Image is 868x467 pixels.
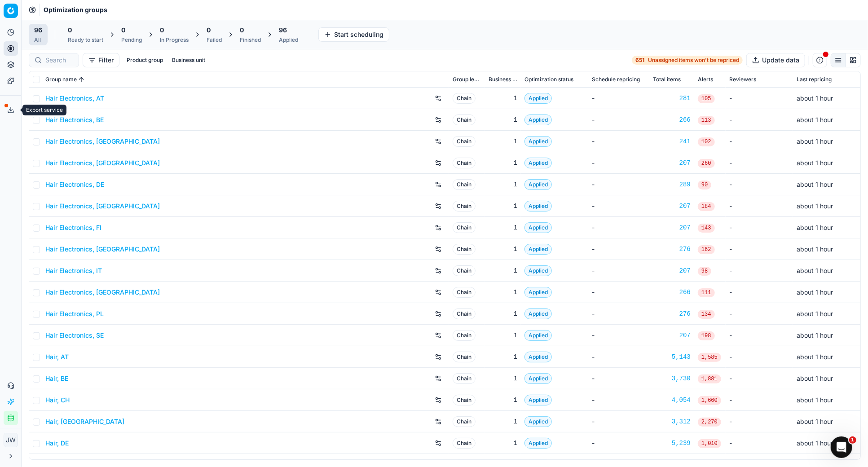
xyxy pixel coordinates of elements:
[489,417,517,426] div: 1
[160,36,189,44] div: In Progress
[524,265,552,276] span: Applied
[797,439,833,447] span: about 1 hour
[207,26,211,35] span: 0
[453,416,476,427] span: Chain
[68,36,103,44] div: Ready to start
[698,137,715,146] span: 102
[698,94,715,103] span: 105
[653,374,691,383] a: 3,730
[453,308,476,319] span: Chain
[45,374,68,383] a: Hair, BE
[588,432,649,454] td: -
[588,282,649,303] td: -
[653,94,691,103] div: 281
[653,115,691,124] a: 266
[489,331,517,340] div: 1
[524,115,552,125] span: Applied
[653,180,691,189] div: 289
[726,131,793,152] td: -
[797,396,833,404] span: about 1 hour
[698,331,715,340] span: 198
[45,180,104,189] a: Hair Electronics, DE
[489,180,517,189] div: 1
[588,88,649,109] td: -
[653,223,691,232] a: 207
[698,418,721,427] span: 2,270
[121,26,125,35] span: 0
[698,288,715,297] span: 111
[698,439,721,448] span: 1,010
[588,346,649,368] td: -
[45,439,69,448] a: Hair, DE
[726,411,793,432] td: -
[45,245,160,254] a: Hair Electronics, [GEOGRAPHIC_DATA]
[797,418,833,425] span: about 1 hour
[45,309,104,318] a: Hair Electronics, PL
[524,158,552,168] span: Applied
[797,76,832,83] span: Last repricing
[489,374,517,383] div: 1
[453,352,476,362] span: Chain
[524,179,552,190] span: Applied
[453,287,476,298] span: Chain
[240,26,244,35] span: 0
[489,159,517,167] div: 1
[168,55,209,66] button: Business unit
[207,36,222,44] div: Failed
[653,159,691,167] div: 207
[653,245,691,254] a: 276
[653,76,681,83] span: Total items
[453,93,476,104] span: Chain
[524,76,573,83] span: Optimization status
[588,152,649,174] td: -
[524,416,552,427] span: Applied
[240,36,261,44] div: Finished
[453,222,476,233] span: Chain
[797,159,833,167] span: about 1 hour
[588,217,649,238] td: -
[588,389,649,411] td: -
[160,26,164,35] span: 0
[45,115,104,124] a: Hair Electronics, BE
[453,179,476,190] span: Chain
[588,238,649,260] td: -
[698,76,713,83] span: Alerts
[524,395,552,405] span: Applied
[279,26,287,35] span: 96
[653,137,691,146] a: 241
[4,433,18,447] button: JW
[45,288,160,297] a: Hair Electronics, [GEOGRAPHIC_DATA]
[797,374,833,382] span: about 1 hour
[524,93,552,104] span: Applied
[4,433,18,447] span: JW
[635,57,644,64] strong: 651
[489,309,517,318] div: 1
[453,438,476,449] span: Chain
[698,245,715,254] span: 162
[726,152,793,174] td: -
[653,266,691,275] a: 207
[453,373,476,384] span: Chain
[453,76,481,83] span: Group level
[653,309,691,318] a: 276
[592,76,640,83] span: Schedule repricing
[453,136,476,147] span: Chain
[453,115,476,125] span: Chain
[653,439,691,448] a: 5,239
[632,56,743,65] a: 651Unassigned items won't be repriced
[524,308,552,319] span: Applied
[698,116,715,125] span: 113
[121,36,142,44] div: Pending
[653,288,691,297] a: 266
[524,438,552,449] span: Applied
[83,53,119,67] button: Filter
[453,244,476,255] span: Chain
[726,195,793,217] td: -
[489,115,517,124] div: 1
[726,88,793,109] td: -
